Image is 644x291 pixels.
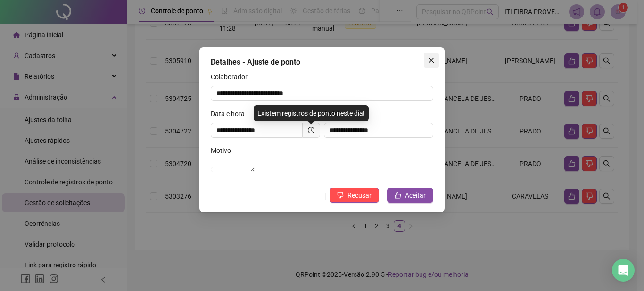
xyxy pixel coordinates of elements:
span: clock-circle [308,127,314,133]
div: Open Intercom Messenger [612,259,635,282]
span: Aceitar [405,190,426,200]
label: Motivo [211,145,237,156]
button: Aceitar [387,188,433,203]
div: Detalhes - Ajuste de ponto [211,57,433,68]
span: like [395,192,401,199]
label: Data e hora [211,108,251,119]
button: Close [424,53,439,68]
div: Existem registros de ponto neste dia! [254,105,369,121]
label: Colaborador [211,72,254,82]
span: dislike [337,192,344,199]
button: Recusar [330,188,379,203]
span: close [428,57,435,64]
span: Recusar [347,190,372,200]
